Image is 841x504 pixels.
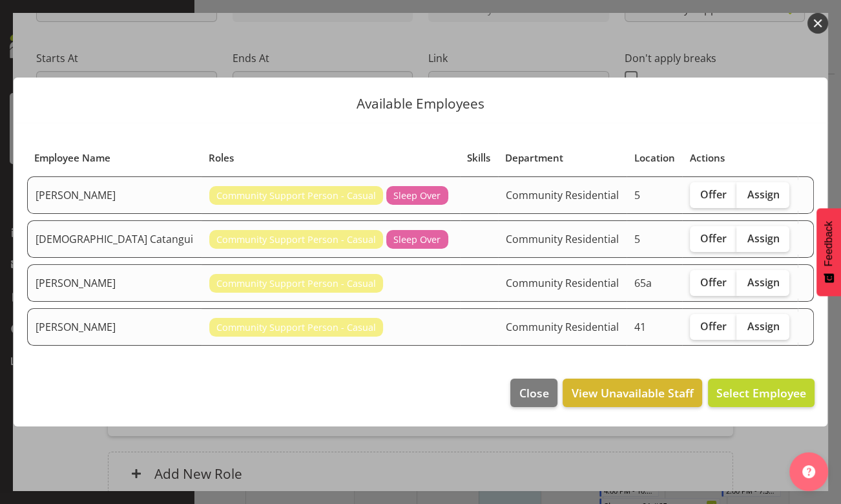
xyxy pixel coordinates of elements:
[700,276,727,289] span: Offer
[393,233,441,247] span: Sleep Over
[747,320,779,333] span: Assign
[747,276,779,289] span: Assign
[34,151,110,165] span: Employee Name
[634,188,640,202] span: 5
[563,379,701,407] button: View Unavailable Staff
[209,151,234,165] span: Roles
[700,232,727,245] span: Offer
[506,188,619,202] span: Community Residential
[519,384,548,401] span: Close
[716,385,806,401] span: Select Employee
[216,189,376,203] span: Community Support Person - Casual
[393,189,441,203] span: Sleep Over
[216,320,376,335] span: Community Support Person - Casual
[467,151,490,165] span: Skills
[802,465,815,478] img: help-xxl-2.png
[506,232,619,246] span: Community Residential
[506,276,619,290] span: Community Residential
[27,264,202,302] td: [PERSON_NAME]
[634,151,675,165] span: Location
[708,379,815,407] button: Select Employee
[216,233,376,247] span: Community Support Person - Casual
[506,320,619,334] span: Community Residential
[690,151,725,165] span: Actions
[27,220,202,258] td: [DEMOGRAPHIC_DATA] Catangui
[510,379,557,407] button: Close
[747,232,779,245] span: Assign
[505,151,563,165] span: Department
[700,320,727,333] span: Offer
[572,384,694,401] span: View Unavailable Staff
[816,208,841,296] button: Feedback - Show survey
[700,188,727,201] span: Offer
[27,308,202,346] td: [PERSON_NAME]
[747,188,779,201] span: Assign
[27,176,202,214] td: [PERSON_NAME]
[634,232,640,246] span: 5
[634,276,652,290] span: 65a
[634,320,646,334] span: 41
[823,221,835,266] span: Feedback
[216,277,376,291] span: Community Support Person - Casual
[26,97,815,110] p: Available Employees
